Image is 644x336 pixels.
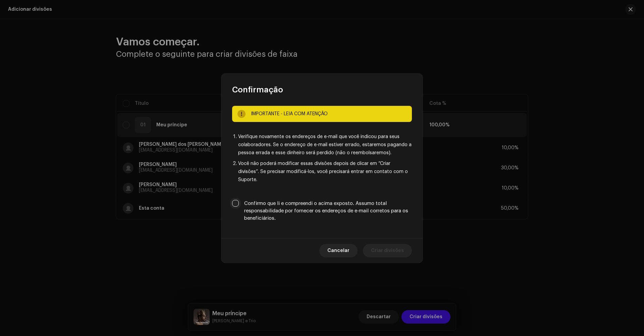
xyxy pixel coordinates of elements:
button: Cancelar [319,244,358,257]
li: Verifique novamente os endereços de e-mail que você indicou para seus colaboradores. Se o endereç... [238,133,412,157]
label: Confirmo que li e compreendi o acima exposto. Assumo total responsabilidade por fornecer os ender... [244,200,412,222]
li: Você não poderá modificar essas divisões depois de clicar em “Criar divisões”. Se precisar modifi... [238,160,412,184]
span: Cancelar [327,244,350,257]
div: IMPORTANTE - LEIA COM ATENÇÃO [251,110,407,118]
span: Confirmação [232,84,283,95]
span: Criar divisões [371,244,404,257]
button: Criar divisões [363,244,412,257]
